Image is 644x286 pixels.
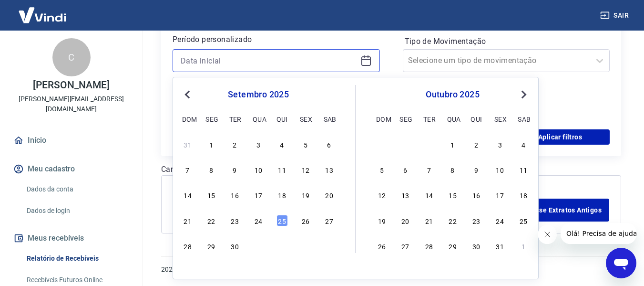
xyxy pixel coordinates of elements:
a: Relatório de Recebíveis [23,249,131,268]
div: Choose segunda-feira, 13 de outubro de 2025 [399,189,411,201]
div: Choose sexta-feira, 3 de outubro de 2025 [494,138,506,150]
div: Choose sexta-feira, 17 de outubro de 2025 [494,189,506,201]
div: ter [229,113,241,125]
div: Choose quarta-feira, 1 de outubro de 2025 [447,138,459,150]
div: Choose quarta-feira, 17 de setembro de 2025 [253,189,264,201]
div: Choose sexta-feira, 26 de setembro de 2025 [300,215,311,226]
iframe: Fechar mensagem [538,225,557,244]
p: [PERSON_NAME] [33,80,109,90]
div: Choose sábado, 27 de setembro de 2025 [324,215,335,226]
div: Choose sexta-feira, 19 de setembro de 2025 [300,189,311,201]
div: Choose terça-feira, 2 de setembro de 2025 [229,138,241,150]
div: Choose quarta-feira, 29 de outubro de 2025 [447,240,459,252]
div: qui [470,113,482,125]
span: Olá! Precisa de ajuda? [6,7,80,14]
div: Choose quinta-feira, 25 de setembro de 2025 [276,215,288,226]
div: Choose sábado, 13 de setembro de 2025 [324,164,335,175]
div: ter [423,113,435,125]
div: Choose segunda-feira, 15 de setembro de 2025 [205,189,217,201]
div: Choose terça-feira, 30 de setembro de 2025 [229,240,241,252]
div: sab [324,113,335,125]
div: Choose terça-feira, 23 de setembro de 2025 [229,215,241,226]
div: Choose sexta-feira, 24 de outubro de 2025 [494,215,506,226]
div: Choose sexta-feira, 12 de setembro de 2025 [300,164,311,175]
div: seg [399,113,411,125]
div: Choose domingo, 28 de setembro de 2025 [376,138,388,150]
p: 2025 © [161,265,621,275]
div: Choose segunda-feira, 6 de outubro de 2025 [399,164,411,175]
div: Choose quinta-feira, 2 de outubro de 2025 [470,138,482,150]
div: C [52,38,91,76]
div: outubro 2025 [375,89,531,100]
div: qua [447,113,459,125]
div: Choose segunda-feira, 1 de setembro de 2025 [205,138,217,150]
div: Choose domingo, 31 de agosto de 2025 [182,138,194,150]
div: Choose domingo, 21 de setembro de 2025 [182,215,194,226]
div: month 2025-10 [375,137,531,253]
div: Choose quarta-feira, 10 de setembro de 2025 [253,164,264,175]
div: Choose domingo, 12 de outubro de 2025 [376,189,388,201]
div: dom [376,113,388,125]
button: Previous Month [182,89,193,100]
div: Choose segunda-feira, 29 de setembro de 2025 [399,138,411,150]
iframe: Botão para abrir a janela de mensagens [606,248,636,278]
div: month 2025-09 [181,137,336,253]
div: sex [494,113,506,125]
div: Choose sábado, 4 de outubro de 2025 [324,240,335,252]
a: Dados de login [23,201,131,221]
div: Choose quinta-feira, 23 de outubro de 2025 [470,215,482,226]
button: Aplicar filtros [511,129,610,145]
div: Choose quinta-feira, 11 de setembro de 2025 [276,164,288,175]
div: Choose segunda-feira, 29 de setembro de 2025 [205,240,217,252]
div: Choose sábado, 20 de setembro de 2025 [324,189,335,201]
label: Tipo de Movimentação [405,36,608,47]
div: Choose quarta-feira, 1 de outubro de 2025 [253,240,264,252]
div: Choose sexta-feira, 31 de outubro de 2025 [494,240,506,252]
div: Choose sábado, 25 de outubro de 2025 [518,215,529,226]
div: Choose sábado, 4 de outubro de 2025 [518,138,529,150]
div: Choose quinta-feira, 16 de outubro de 2025 [470,189,482,201]
div: Choose domingo, 26 de outubro de 2025 [376,240,388,252]
a: Início [11,130,131,151]
input: Data inicial [181,53,357,68]
p: [PERSON_NAME][EMAIL_ADDRESS][DOMAIN_NAME] [8,94,135,114]
div: Choose sábado, 6 de setembro de 2025 [324,138,335,150]
div: Choose domingo, 19 de outubro de 2025 [376,215,388,226]
div: sab [518,113,529,125]
div: Choose segunda-feira, 22 de setembro de 2025 [205,215,217,226]
div: seg [205,113,217,125]
div: Choose segunda-feira, 8 de setembro de 2025 [205,164,217,175]
div: qua [253,113,264,125]
div: Choose quarta-feira, 3 de setembro de 2025 [253,138,264,150]
div: Choose sábado, 18 de outubro de 2025 [518,189,529,201]
div: Choose domingo, 5 de outubro de 2025 [376,164,388,175]
div: Choose sábado, 1 de novembro de 2025 [518,240,529,252]
div: Choose quarta-feira, 24 de setembro de 2025 [253,215,264,226]
div: Choose terça-feira, 14 de outubro de 2025 [423,189,435,201]
div: Choose sexta-feira, 5 de setembro de 2025 [300,138,311,150]
div: Choose quinta-feira, 4 de setembro de 2025 [276,138,288,150]
div: Choose terça-feira, 21 de outubro de 2025 [423,215,435,226]
div: Choose domingo, 14 de setembro de 2025 [182,189,194,201]
a: Acesse Extratos Antigos [516,199,609,222]
button: Next Month [518,89,530,100]
button: Meus recebíveis [11,228,131,249]
div: Choose sexta-feira, 3 de outubro de 2025 [300,240,311,252]
div: sex [300,113,311,125]
div: qui [276,113,288,125]
div: Choose terça-feira, 28 de outubro de 2025 [423,240,435,252]
div: Choose terça-feira, 7 de outubro de 2025 [423,164,435,175]
img: Vindi [11,0,73,30]
div: Choose domingo, 7 de setembro de 2025 [182,164,194,175]
div: Choose quinta-feira, 2 de outubro de 2025 [276,240,288,252]
button: Sair [598,7,633,24]
button: Meu cadastro [11,159,131,180]
a: Dados da conta [23,180,131,199]
div: setembro 2025 [181,89,336,100]
div: Choose quinta-feira, 9 de outubro de 2025 [470,164,482,175]
div: Choose quarta-feira, 22 de outubro de 2025 [447,215,459,226]
div: Choose terça-feira, 16 de setembro de 2025 [229,189,241,201]
p: Carregando... [161,164,621,175]
div: Choose quinta-feira, 18 de setembro de 2025 [276,189,288,201]
p: Período personalizado [173,34,380,45]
